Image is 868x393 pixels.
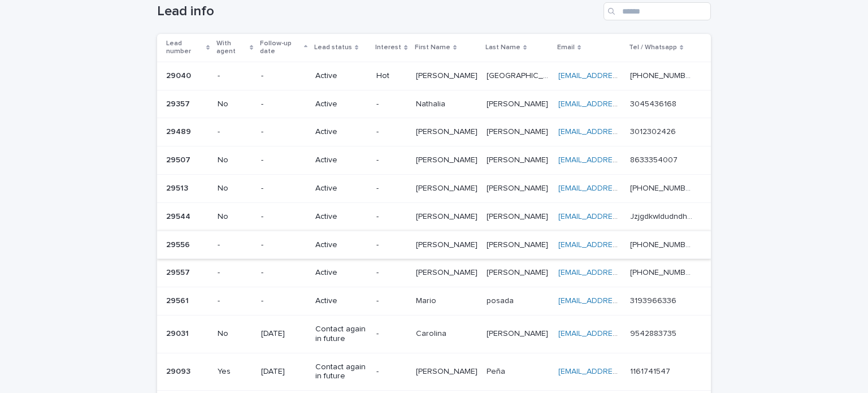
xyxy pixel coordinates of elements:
[315,127,367,137] p: Active
[487,182,550,193] p: [PERSON_NAME]
[485,41,520,54] p: Last Name
[166,125,193,137] p: 29489
[376,240,406,250] p: -
[558,213,686,221] a: [EMAIL_ADDRESS][DOMAIN_NAME]
[487,69,552,81] p: [GEOGRAPHIC_DATA]
[315,296,367,306] p: Active
[218,127,252,137] p: -
[157,174,711,202] tr: 2951329513 No-Active-[PERSON_NAME][PERSON_NAME] [PERSON_NAME][PERSON_NAME] [EMAIL_ADDRESS][DOMAIN...
[630,97,679,109] p: 3045436168
[630,238,695,250] p: +55 47 996385889
[604,2,711,20] div: Search
[314,41,352,54] p: Lead status
[376,296,406,306] p: -
[416,182,480,193] p: [PERSON_NAME]
[261,71,306,81] p: -
[166,266,192,278] p: 29557
[218,184,252,193] p: No
[218,367,252,377] p: Yes
[157,90,711,118] tr: 2935729357 No-Active-NathaliaNathalia [PERSON_NAME][PERSON_NAME] [EMAIL_ADDRESS][DOMAIN_NAME] 304...
[376,156,406,165] p: -
[630,210,695,222] p: Jzjgdkwldudndhsbf
[487,97,550,109] p: [PERSON_NAME]
[218,268,252,278] p: -
[558,368,686,375] a: [EMAIL_ADDRESS][DOMAIN_NAME]
[315,100,367,109] p: Active
[166,238,192,250] p: 29556
[630,125,678,137] p: 3012302426
[157,3,599,20] h1: Lead info
[487,365,507,377] p: Peña
[630,153,680,165] p: 8633354007
[487,153,550,165] p: [PERSON_NAME]
[487,210,550,222] p: Gonzalez velasquez
[376,184,406,193] p: -
[260,37,301,58] p: Follow-up date
[166,210,193,222] p: 29544
[558,156,686,164] a: [EMAIL_ADDRESS][DOMAIN_NAME]
[558,241,686,249] a: [EMAIL_ADDRESS][DOMAIN_NAME]
[157,353,711,391] tr: 2909329093 Yes[DATE]Contact again in future-[PERSON_NAME][PERSON_NAME] PeñaPeña [EMAIL_ADDRESS][D...
[166,153,193,165] p: 29507
[261,268,306,278] p: -
[166,97,192,109] p: 29357
[416,266,480,278] p: [PERSON_NAME]
[157,146,711,175] tr: 2950729507 No-Active-[PERSON_NAME][PERSON_NAME] [PERSON_NAME][PERSON_NAME] [EMAIL_ADDRESS][DOMAIN...
[487,125,550,137] p: [PERSON_NAME]
[315,156,367,165] p: Active
[157,202,711,231] tr: 2954429544 No-Active-[PERSON_NAME][PERSON_NAME] [PERSON_NAME][PERSON_NAME] [EMAIL_ADDRESS][DOMAIN...
[376,329,406,339] p: -
[558,330,686,338] a: [EMAIL_ADDRESS][DOMAIN_NAME]
[261,156,306,165] p: -
[218,212,252,222] p: No
[375,41,401,54] p: Interest
[166,294,191,306] p: 29561
[630,69,695,81] p: +57 320 885 8934
[157,231,711,259] tr: 2955629556 --Active-[PERSON_NAME][PERSON_NAME] [PERSON_NAME][PERSON_NAME] [EMAIL_ADDRESS][DOMAIN_...
[157,287,711,316] tr: 2956129561 --Active-MarioMario posadaposada [EMAIL_ADDRESS][DOMAIN_NAME] 31939663363193966336
[315,71,367,81] p: Active
[630,327,679,339] p: 9542883735
[261,329,306,339] p: [DATE]
[630,182,695,193] p: [PHONE_NUMBER]
[376,268,406,278] p: -
[558,72,686,80] a: [EMAIL_ADDRESS][DOMAIN_NAME]
[166,69,193,81] p: 29040
[218,156,252,165] p: No
[218,296,252,306] p: -
[487,294,516,306] p: posada
[157,259,711,287] tr: 2955729557 --Active-[PERSON_NAME][PERSON_NAME] [PERSON_NAME][PERSON_NAME] [EMAIL_ADDRESS][DOMAIN_...
[218,71,252,81] p: -
[630,266,695,278] p: [PHONE_NUMBER]
[416,69,480,81] p: [PERSON_NAME]
[218,240,252,250] p: -
[487,327,550,339] p: [PERSON_NAME]
[415,41,450,54] p: First Name
[416,294,439,306] p: Mario
[157,315,711,353] tr: 2903129031 No[DATE]Contact again in future-CarolinaCarolina [PERSON_NAME][PERSON_NAME] [EMAIL_ADD...
[315,268,367,278] p: Active
[166,182,190,193] p: 29513
[315,362,367,382] p: Contact again in future
[261,296,306,306] p: -
[157,62,711,90] tr: 2904029040 --ActiveHot[PERSON_NAME][PERSON_NAME] [GEOGRAPHIC_DATA][GEOGRAPHIC_DATA] [EMAIL_ADDRES...
[558,269,686,277] a: [EMAIL_ADDRESS][DOMAIN_NAME]
[376,127,406,137] p: -
[376,71,406,81] p: Hot
[416,125,480,137] p: [PERSON_NAME]
[558,297,686,305] a: [EMAIL_ADDRESS][DOMAIN_NAME]
[166,327,191,339] p: 29031
[376,367,406,377] p: -
[315,240,367,250] p: Active
[487,238,550,250] p: [PERSON_NAME]
[218,100,252,109] p: No
[261,184,306,193] p: -
[216,37,247,58] p: With agent
[416,327,449,339] p: Carolina
[416,238,480,250] p: [PERSON_NAME]
[630,365,672,377] p: 1161741547
[558,128,686,136] a: [EMAIL_ADDRESS][DOMAIN_NAME]
[557,41,575,54] p: Email
[218,329,252,339] p: No
[416,210,480,222] p: [PERSON_NAME]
